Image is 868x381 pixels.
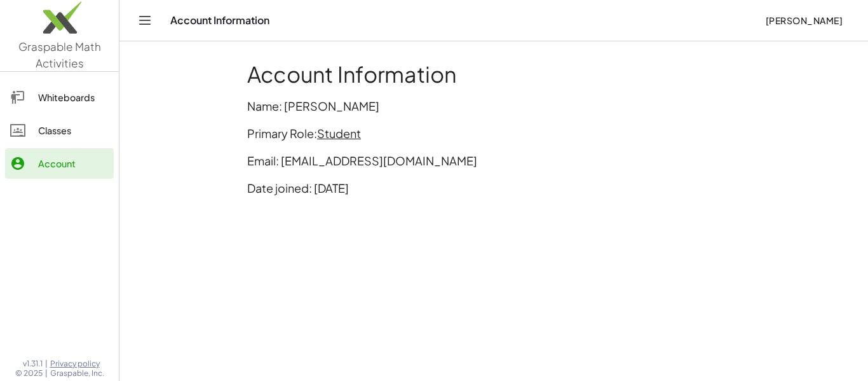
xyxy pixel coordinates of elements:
[5,148,114,179] a: Account
[247,97,740,114] p: Name: [PERSON_NAME]
[247,179,740,197] p: Date joined: [DATE]
[45,368,48,378] span: |
[247,62,740,87] h1: Account Information
[755,9,853,32] button: [PERSON_NAME]
[23,359,43,369] span: v1.31.1
[38,90,109,105] div: Whiteboards
[50,368,104,378] span: Graspable, Inc.
[38,123,109,138] div: Classes
[18,39,101,70] span: Graspable Math Activities
[135,10,155,31] button: Toggle navigation
[5,115,114,146] a: Classes
[317,126,361,141] span: Student
[247,152,740,169] p: Email: [EMAIL_ADDRESS][DOMAIN_NAME]
[15,368,43,378] span: © 2025
[45,359,48,369] span: |
[38,156,109,171] div: Account
[5,82,114,113] a: Whiteboards
[50,359,104,369] a: Privacy policy
[765,15,843,26] span: [PERSON_NAME]
[247,125,740,142] p: Primary Role:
